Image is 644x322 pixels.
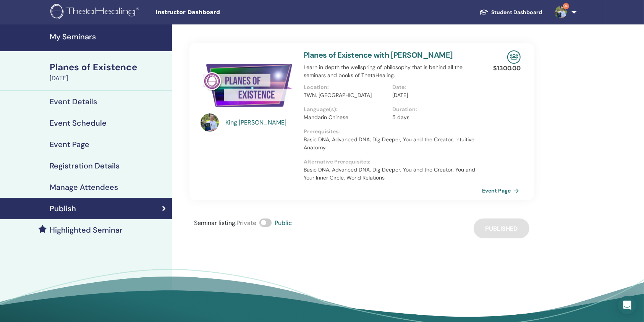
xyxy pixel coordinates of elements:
[555,6,567,18] img: default.jpg
[275,219,292,227] span: Public
[50,161,120,170] h4: Registration Details
[155,8,270,16] span: Instructor Dashboard
[304,166,481,182] p: Basic DNA, Advanced DNA, Dig Deeper, You and the Creator, You and Your Inner Circle, World Relations
[226,118,296,127] a: King [PERSON_NAME]
[304,128,481,136] p: Prerequisites :
[563,3,569,9] span: 9+
[50,183,118,192] h4: Manage Attendees
[50,140,89,149] h4: Event Page
[493,64,521,73] p: $ 1300.00
[482,185,522,196] a: Event Page
[618,296,636,314] div: Open Intercom Messenger
[304,91,388,99] p: TWN, [GEOGRAPHIC_DATA]
[45,61,172,83] a: Planes of Existence[DATE]
[392,105,476,113] p: Duration :
[392,91,476,99] p: [DATE]
[304,63,481,79] p: Learn in depth the wellspring of philosophy that is behind all the seminars and books of ThetaHea...
[50,4,142,21] img: logo.png
[304,113,388,121] p: Mandarin Chinese
[304,158,481,166] p: Alternative Prerequisites :
[473,5,549,19] a: Student Dashboard
[236,219,256,227] span: Private
[304,50,453,60] a: Planes of Existence with [PERSON_NAME]
[50,97,97,106] h4: Event Details
[50,225,123,235] h4: Highlighted Seminar
[304,136,481,152] p: Basic DNA, Advanced DNA, Dig Deeper, You and the Creator, Intuitive Anatomy
[201,50,294,116] img: Planes of Existence
[507,50,521,64] img: In-Person Seminar
[50,74,167,83] div: [DATE]
[392,113,476,121] p: 5 days
[50,118,107,128] h4: Event Schedule
[194,219,236,227] span: Seminar listing :
[201,113,219,132] img: default.jpg
[50,61,167,74] div: Planes of Existence
[50,32,167,41] h4: My Seminars
[392,83,476,91] p: Date :
[304,83,388,91] p: Location :
[304,105,388,113] p: Language(s) :
[479,9,489,15] img: graduation-cap-white.svg
[50,204,76,213] h4: Publish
